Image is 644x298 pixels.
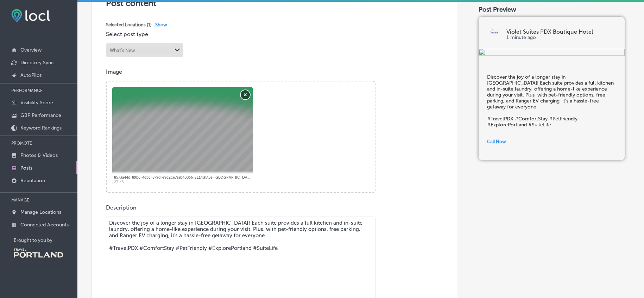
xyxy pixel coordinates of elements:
img: logo [487,26,501,40]
p: Violet Suites PDX Boutique Hotel [506,29,616,35]
p: Posts [20,165,32,171]
p: Directory Sync [20,60,54,66]
p: Reputation [20,178,45,184]
h5: Discover the joy of a longer stay in [GEOGRAPHIC_DATA]! Each suite provides a full kitchen and in... [487,74,616,128]
a: Powered by PQINA [107,81,157,88]
p: GBP Performance [20,112,61,118]
p: Overview [20,47,42,53]
p: AutoPilot [20,72,42,78]
img: Travel Portland [14,249,63,258]
img: 3510b874-b1c7-4a5f-9782-3fd9b55c49e7 [479,49,625,57]
p: Brought to you by [14,238,77,243]
div: What's New [110,48,135,53]
label: Description [106,204,137,211]
span: Selected Locations ( 1 ) [106,22,152,27]
p: Photos & Videos [20,152,58,158]
div: Post Preview [479,6,630,13]
span: Call Now [487,139,506,144]
p: 1 minute ago [506,35,616,40]
p: Connected Accounts [20,222,69,228]
p: Image [106,68,443,75]
p: Select post type [106,31,443,38]
img: fda3e92497d09a02dc62c9cd864e3231.png [11,9,50,22]
p: Visibility Score [20,100,53,106]
p: Manage Locations [20,209,61,215]
span: Show [155,22,167,27]
p: Keyword Rankings [20,125,62,131]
